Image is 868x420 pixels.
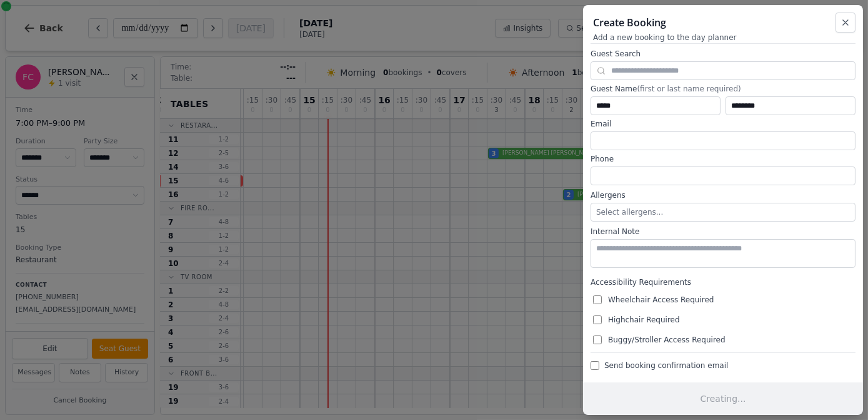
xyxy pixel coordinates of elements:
label: Email [591,119,856,129]
input: Buggy/Stroller Access Required [593,335,602,344]
span: Wheelchair Access Required [608,295,714,305]
input: Wheelchair Access Required [593,295,602,304]
label: Allergens [591,190,856,200]
input: Highchair Required [593,315,602,324]
span: Send booking confirmation email [604,361,728,371]
input: Send booking confirmation email [591,361,599,370]
h2: Create Booking [593,15,853,30]
button: Creating... [583,382,863,415]
label: Accessibility Requirements [591,277,856,287]
label: Guest Name [591,84,856,94]
p: Add a new booking to the day planner [593,33,853,43]
button: Select allergens... [591,203,856,222]
span: Highchair Required [608,315,680,325]
label: Phone [591,154,856,164]
label: Internal Note [591,227,856,237]
label: Guest Search [591,49,856,59]
span: (first or last name required) [637,85,741,93]
span: Buggy/Stroller Access Required [608,335,726,345]
span: Select allergens... [596,208,663,217]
